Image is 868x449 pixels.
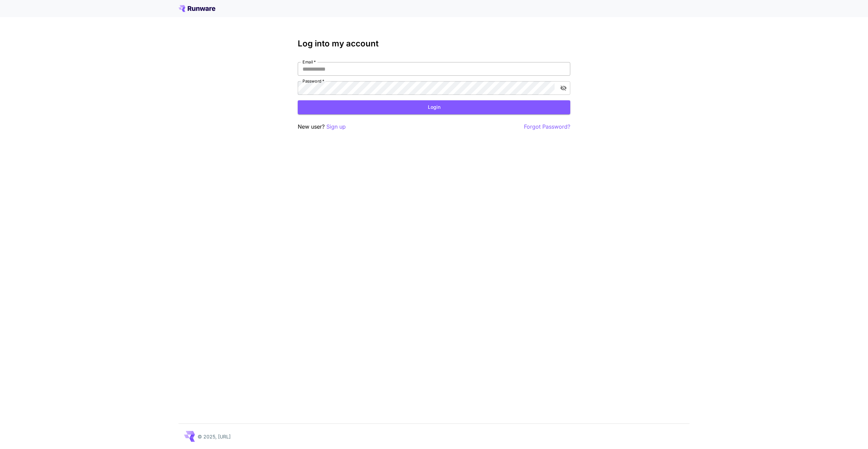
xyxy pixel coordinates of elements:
[557,82,570,94] button: toggle password visibility
[303,78,324,84] label: Password
[298,39,570,48] h3: Log into my account
[303,59,316,65] label: Email
[298,100,570,114] button: Login
[198,433,231,440] p: © 2025, [URL]
[524,122,570,131] button: Forgot Password?
[326,122,346,131] button: Sign up
[298,122,346,131] p: New user?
